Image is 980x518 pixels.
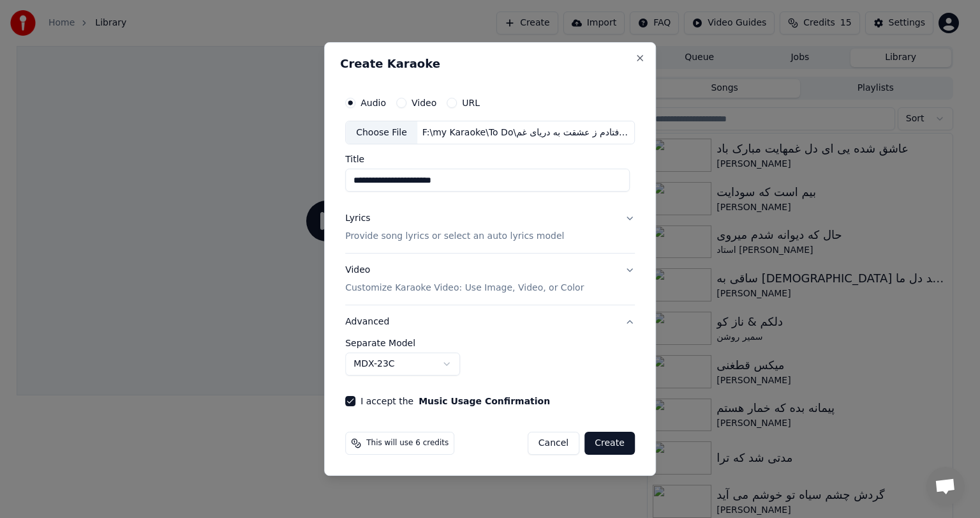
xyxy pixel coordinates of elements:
button: LyricsProvide song lyrics or select an auto lyrics model [345,202,635,254]
label: Title [345,155,635,164]
button: Cancel [528,432,579,455]
p: Customize Karaoke Video: Use Image, Video, or Color [345,282,584,294]
button: Advanced [345,305,635,339]
div: Choose File [346,121,417,144]
button: VideoCustomize Karaoke Video: Use Image, Video, or Color [345,254,635,305]
div: F:\my Karaoke\To Do\کیانوش رحیمی فتادم ز عشقت به دریای غم\[PERSON_NAME] کیانوش رحیمی فتادم ز عشقت... [417,126,634,139]
button: Create [584,432,635,455]
label: URL [462,98,480,107]
div: Advanced [345,339,635,386]
label: Separate Model [345,339,635,347]
label: Video [412,98,436,107]
label: Audio [360,98,386,107]
h2: Create Karaoke [340,58,640,70]
button: I accept the [419,397,550,406]
div: Video [345,264,584,295]
label: I accept the [360,397,550,406]
span: This will use 6 credits [366,438,449,448]
div: Lyrics [345,213,370,225]
p: Provide song lyrics or select an auto lyrics model [345,231,564,243]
